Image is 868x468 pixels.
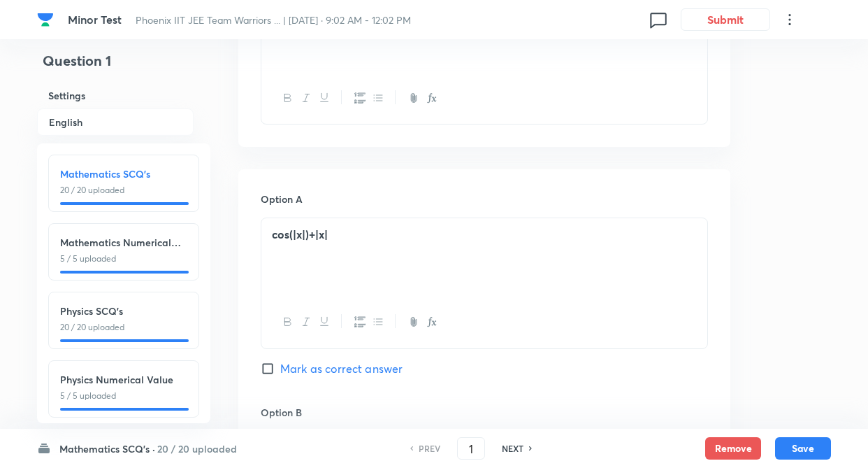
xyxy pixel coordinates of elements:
h6: 20 / 20 uploaded [157,441,237,456]
p: 5 / 5 uploaded [60,390,187,402]
span: Mark as correct answer [280,360,403,377]
h6: Physics SCQ's [60,304,187,318]
h6: Option A [261,192,708,206]
h6: English [37,108,194,136]
h4: Question 1 [37,50,194,83]
h6: Mathematics SCQ's [60,166,187,181]
a: Company Logo [37,11,57,28]
h6: Option B [261,405,708,420]
strong: cos(|x|)+|x| [272,227,328,241]
button: Remove [705,437,761,460]
span: Minor Test [68,12,122,27]
h6: Physics Numerical Value [60,372,187,387]
button: Submit [681,8,770,31]
p: 5 / 5 uploaded [60,253,187,265]
h6: NEXT [502,442,523,455]
button: Save [775,437,831,460]
p: 20 / 20 uploaded [60,321,187,334]
h6: Mathematics Numerical Value [60,235,187,250]
h6: Settings [37,83,194,108]
span: Phoenix IIT JEE Team Warriors ... | [DATE] · 9:02 AM - 12:02 PM [136,13,411,27]
h6: Mathematics SCQ's · [59,441,155,456]
img: Company Logo [37,11,54,28]
p: 20 / 20 uploaded [60,184,187,197]
h6: PREV [419,442,440,455]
